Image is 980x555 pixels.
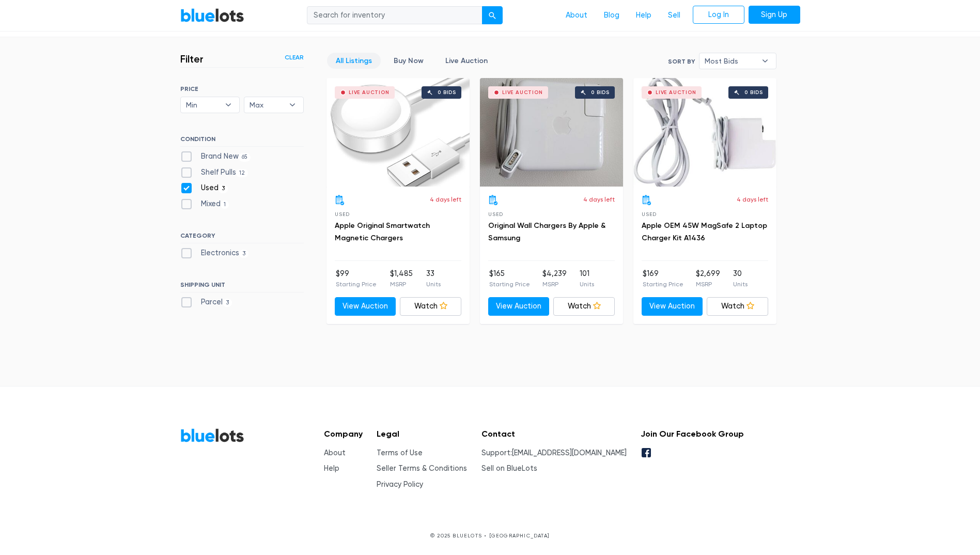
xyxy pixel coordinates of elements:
a: Privacy Policy [377,480,423,489]
span: Used [642,211,657,217]
a: Sell [660,6,689,25]
a: Watch [400,297,461,316]
li: 33 [426,268,441,289]
label: Mixed [180,198,229,210]
h5: Join Our Facebook Group [641,429,744,439]
a: Live Auction [437,53,496,69]
span: Max [250,97,284,113]
a: Watch [553,297,615,316]
a: Buy Now [385,53,432,69]
a: Blog [596,6,628,25]
label: Sort By [668,57,695,66]
a: About [324,449,346,457]
a: Seller Terms & Conditions [377,464,467,473]
a: Watch [707,297,768,316]
div: 0 bids [591,90,610,95]
p: MSRP [390,280,413,289]
label: Shelf Pulls [180,167,248,178]
a: Apple Original Smartwatch Magnetic Chargers [335,221,430,242]
li: Support: [481,448,627,459]
p: © 2025 BLUELOTS • [GEOGRAPHIC_DATA] [180,532,800,539]
a: View Auction [488,297,550,316]
a: Terms of Use [377,449,423,457]
a: Help [324,464,339,473]
li: $4,239 [542,268,567,289]
li: 30 [733,268,748,289]
h5: Legal [377,429,467,439]
b: ▾ [217,97,239,113]
h6: PRICE [180,85,304,92]
span: Min [186,97,220,113]
li: $169 [643,268,683,289]
li: $99 [336,268,377,289]
a: About [557,6,596,25]
span: 65 [239,153,251,161]
li: 101 [580,268,594,289]
label: Used [180,182,228,194]
p: Starting Price [336,280,377,289]
div: Live Auction [502,90,543,95]
a: Sell on BlueLots [481,464,537,473]
a: View Auction [642,297,703,316]
label: Electronics [180,248,249,259]
span: Used [488,211,503,217]
a: Apple OEM 45W MagSafe 2 Laptop Charger Kit A1436 [642,221,767,242]
li: $2,699 [696,268,720,289]
div: Live Auction [349,90,390,95]
a: Live Auction 0 bids [480,78,623,187]
h3: Filter [180,53,204,65]
div: 0 bids [438,90,456,95]
a: Log In [693,6,744,24]
p: Units [426,280,441,289]
b: ▾ [754,53,776,69]
h6: CONDITION [180,135,304,147]
p: Starting Price [489,280,530,289]
p: Units [733,280,748,289]
h5: Company [324,429,363,439]
p: MSRP [542,280,567,289]
span: 3 [223,299,232,307]
a: Clear [285,53,304,62]
div: 0 bids [744,90,763,95]
span: 3 [219,185,228,193]
label: Parcel [180,297,232,308]
li: $1,485 [390,268,413,289]
label: Brand New [180,151,251,162]
span: 12 [236,169,248,177]
b: ▾ [282,97,303,113]
input: Search for inventory [307,6,483,25]
div: Live Auction [656,90,696,95]
p: Units [580,280,594,289]
span: Used [335,211,350,217]
li: $165 [489,268,530,289]
span: 1 [221,201,229,209]
a: [EMAIL_ADDRESS][DOMAIN_NAME] [512,449,627,457]
a: BlueLots [180,8,244,23]
p: Starting Price [643,280,683,289]
p: 4 days left [583,195,615,204]
a: Help [628,6,660,25]
a: Live Auction 0 bids [326,78,470,187]
span: Most Bids [705,53,756,69]
h6: SHIPPING UNIT [180,281,304,292]
a: Sign Up [749,6,800,24]
a: All Listings [327,53,381,69]
p: 4 days left [430,195,461,204]
h6: CATEGORY [180,232,304,243]
p: 4 days left [737,195,768,204]
h5: Contact [481,429,627,439]
p: MSRP [696,280,720,289]
a: Live Auction 0 bids [633,78,776,187]
a: BlueLots [180,428,244,443]
a: Original Wall Chargers By Apple & Samsung [488,221,605,242]
span: 3 [239,250,249,258]
a: View Auction [335,297,396,316]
